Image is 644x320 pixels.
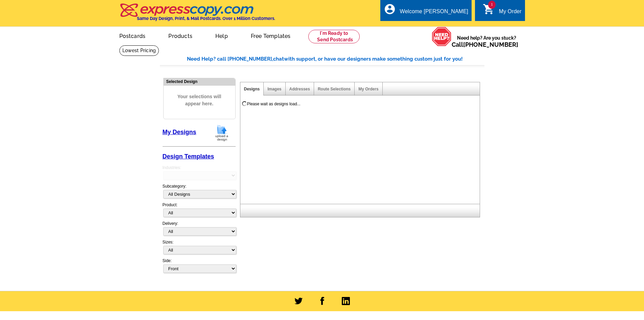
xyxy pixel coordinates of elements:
div: Need Help? call [PHONE_NUMBER], with support, or have our designers make something custom just fo... [187,55,484,63]
a: Products [158,27,203,43]
div: Subcategory: [163,183,236,202]
div: Sizes: [163,239,236,258]
div: Welcome [PERSON_NAME] [400,8,468,18]
i: shopping_cart [483,3,495,15]
div: My Order [499,8,522,18]
img: loading... [242,101,247,106]
div: Selected Design [164,78,235,85]
a: Design Templates [163,153,214,160]
a: 1 shopping_cart My Order [483,7,522,16]
a: Designs [244,87,260,91]
i: account_circle [384,3,396,15]
a: Addresses [289,87,310,91]
span: Call [452,41,518,48]
div: Please wait as designs load... [247,101,301,107]
a: Same Day Design, Print, & Mail Postcards. Over 1 Million Customers. [119,8,275,21]
a: Free Templates [240,27,302,43]
a: Route Selections [318,87,351,91]
span: Your selections will appear here. [169,86,230,114]
div: Industries: [163,161,236,183]
div: Side: [163,258,236,274]
img: upload-design [213,124,231,142]
div: Delivery: [163,220,236,239]
a: Images [267,87,281,91]
a: My Orders [358,87,378,91]
h4: Same Day Design, Print, & Mail Postcards. Over 1 Million Customers. [137,16,275,21]
span: 1 [488,1,496,9]
span: Need help? Are you stuck? [452,35,522,48]
div: Product: [163,202,236,220]
a: My Designs [163,129,196,135]
a: [PHONE_NUMBER] [463,41,518,48]
a: Help [205,27,239,43]
img: help [432,27,452,46]
a: Postcards [109,27,157,43]
span: chat [273,56,284,62]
